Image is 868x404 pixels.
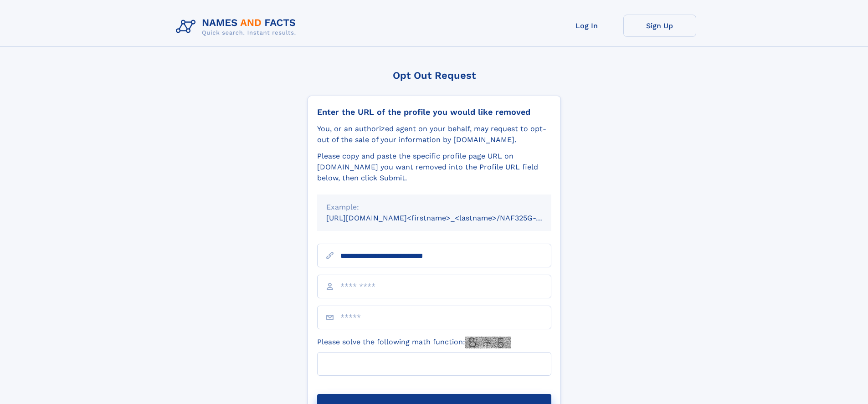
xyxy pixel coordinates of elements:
a: Sign Up [623,15,696,37]
div: Please copy and paste the specific profile page URL on [DOMAIN_NAME] you want removed into the Pr... [317,151,551,184]
div: Opt Out Request [308,70,561,81]
div: You, or an authorized agent on your behalf, may request to opt-out of the sale of your informatio... [317,123,551,145]
div: Example: [326,202,542,213]
a: Log In [550,15,623,37]
div: Enter the URL of the profile you would like removed [317,107,551,117]
label: Please solve the following math function: [317,337,511,348]
img: Logo Names and Facts [172,15,303,39]
small: [URL][DOMAIN_NAME]<firstname>_<lastname>/NAF325G-xxxxxxxx [326,214,569,222]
